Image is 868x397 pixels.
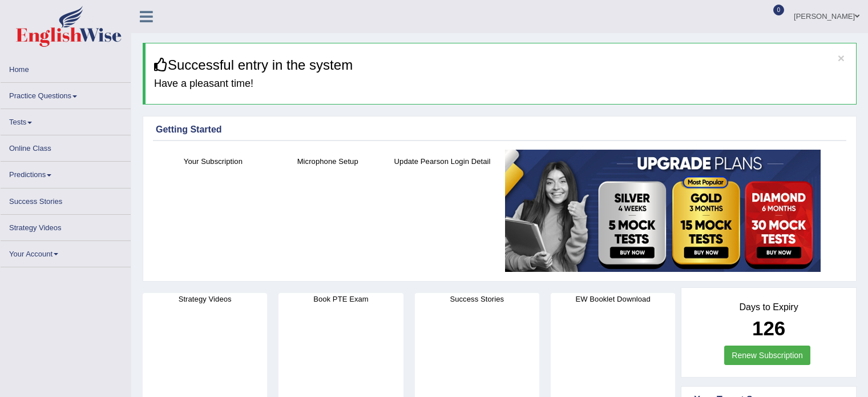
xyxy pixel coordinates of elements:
h4: Success Stories [415,293,539,305]
a: Strategy Videos [1,215,131,237]
a: Predictions [1,162,131,184]
span: 0 [773,5,785,15]
h4: EW Booklet Download [551,293,675,305]
div: Getting Started [156,123,843,137]
a: Tests [1,109,131,131]
h3: Successful entry in the system [154,58,847,73]
a: Success Stories [1,189,131,211]
h4: Days to Expiry [694,302,843,312]
button: × [838,52,845,64]
a: Practice Questions [1,83,131,105]
a: Online Class [1,135,131,158]
h4: Your Subscription [162,155,265,167]
a: Renew Subscription [724,346,810,365]
h4: Microphone Setup [276,155,380,167]
img: small5.jpg [505,150,821,272]
h4: Have a pleasant time! [154,78,847,90]
h4: Strategy Videos [143,293,267,305]
h4: Book PTE Exam [278,293,403,305]
h4: Update Pearson Login Detail [391,155,494,167]
a: Home [1,57,131,79]
a: Your Account [1,241,131,263]
b: 126 [752,317,785,339]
